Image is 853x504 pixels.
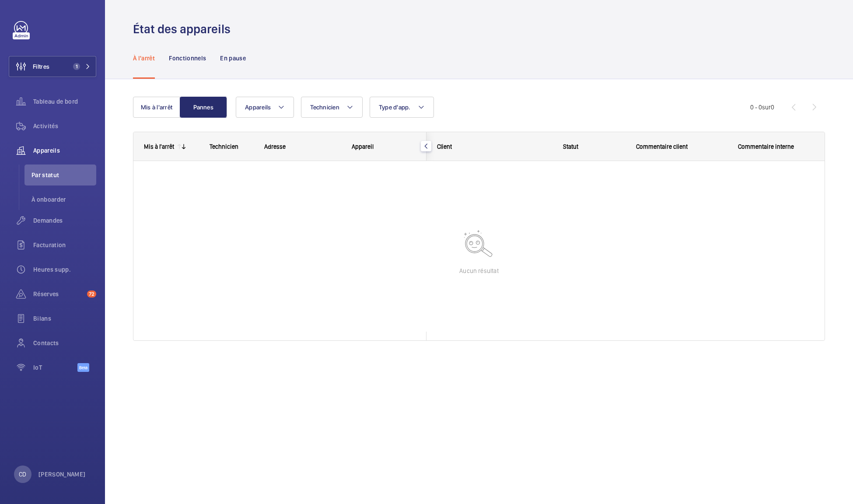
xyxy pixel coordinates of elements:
span: 0 - 0 0 [750,104,774,110]
span: Activités [33,122,96,130]
p: À l'arrêt [133,54,155,63]
p: En pause [220,54,246,63]
span: Contacts [33,339,96,347]
span: Appareils [33,146,96,155]
span: Commentaire interne [738,143,794,150]
span: IoT [33,363,77,372]
span: Demandes [33,216,96,225]
span: Facturation [33,241,96,249]
span: Bilans [33,314,96,323]
button: Pannes [180,97,227,118]
span: Beta [77,363,89,372]
button: Technicien [301,97,363,118]
span: Filtres [33,62,49,71]
span: Statut [563,143,578,150]
button: Appareils [236,97,294,118]
p: CD [19,470,26,479]
p: Fonctionnels [169,54,206,63]
span: Commentaire client [636,143,688,150]
button: Type d'app. [370,97,434,118]
span: Tableau de bord [33,97,96,106]
div: Appareil [352,143,416,150]
h1: État des appareils [133,21,236,37]
span: Technicien [310,104,339,111]
p: [PERSON_NAME] [38,470,86,479]
span: Réserves [33,290,84,298]
span: 72 [87,290,96,297]
div: Mis à l'arrêt [144,143,174,150]
span: Client [437,143,452,150]
span: 1 [73,63,80,70]
span: Adresse [264,143,286,150]
span: Appareils [245,104,271,111]
span: Technicien [210,143,238,150]
span: Par statut [31,171,96,179]
span: Heures supp. [33,265,96,274]
button: Filtres1 [9,56,96,77]
span: Type d'app. [379,104,411,111]
span: À onboarder [31,195,96,204]
button: Mis à l'arrêt [133,97,180,118]
span: sur [762,104,771,111]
